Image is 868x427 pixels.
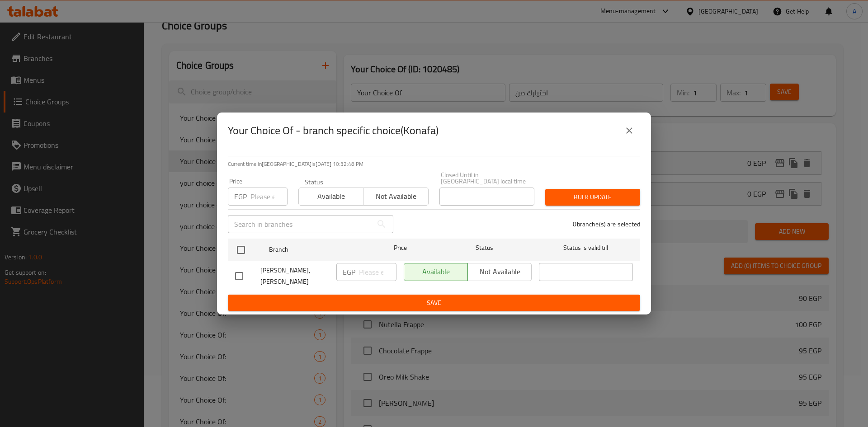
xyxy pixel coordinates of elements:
p: EGP [234,191,247,202]
span: Status is valid till [539,242,633,253]
input: Please enter price [359,263,396,281]
span: Save [235,297,633,309]
span: Bulk update [552,192,633,203]
button: Save [228,295,640,311]
input: Search in branches [228,215,373,233]
button: close [618,120,640,141]
span: Not available [367,190,425,203]
h2: Your Choice Of - branch specific choice(Konafa) [228,123,439,138]
button: Bulk update [545,189,640,206]
button: Available [298,188,363,206]
p: 0 branche(s) are selected [573,220,640,229]
input: Please enter price [250,188,288,206]
p: EGP [343,267,355,277]
p: Current time in [GEOGRAPHIC_DATA] is [DATE] 10:32:48 PM [228,160,640,168]
span: Available [302,190,360,203]
button: Not available [363,188,428,206]
span: Branch [269,244,363,255]
span: Price [370,242,430,253]
span: [PERSON_NAME], [PERSON_NAME] [260,265,329,287]
span: Status [438,242,532,253]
